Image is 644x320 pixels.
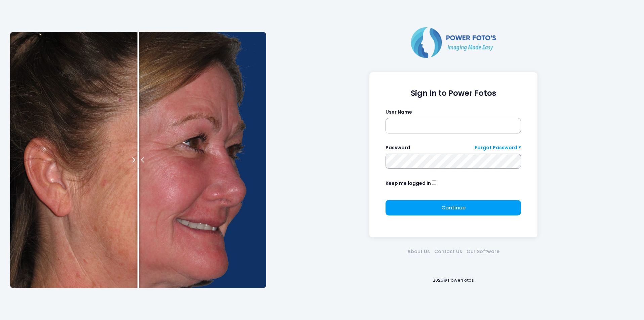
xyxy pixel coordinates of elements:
[386,200,521,215] button: Continue
[432,248,464,255] a: Contact Us
[386,144,410,151] label: Password
[464,248,501,255] a: Our Software
[386,109,412,116] label: User Name
[405,248,432,255] a: About Us
[475,144,521,151] a: Forgot Password ?
[408,26,499,59] img: Logo
[386,89,521,98] h1: Sign In to Power Fotos
[386,180,431,187] label: Keep me logged in
[273,266,634,295] div: 2025© PowerFotos
[441,204,466,211] span: Continue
